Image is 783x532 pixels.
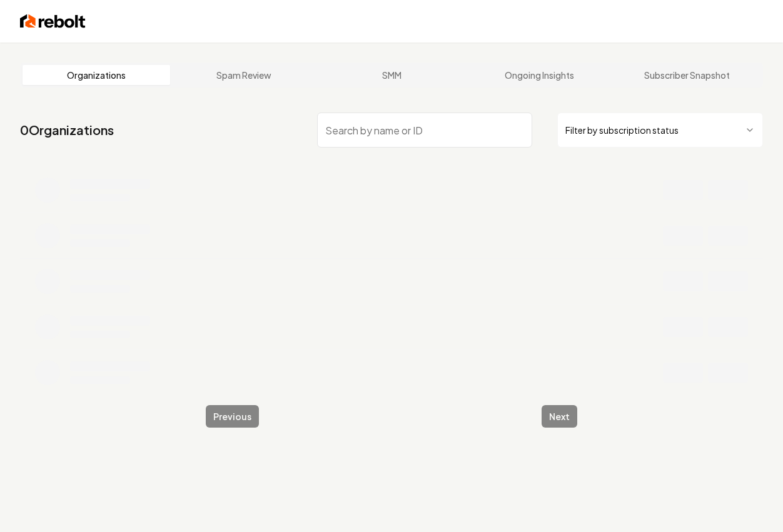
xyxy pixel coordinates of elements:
a: Organizations [23,65,170,85]
a: Ongoing Insights [465,65,613,85]
a: Subscriber Snapshot [613,65,760,85]
img: Rebolt Logo [20,13,86,30]
a: Spam Review [170,65,318,85]
a: SMM [318,65,465,85]
input: Search by name or ID [317,113,532,148]
a: 0Organizations [20,121,114,139]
